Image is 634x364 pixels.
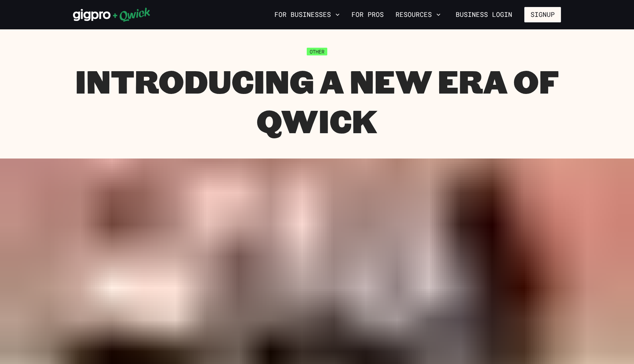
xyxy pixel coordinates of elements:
[349,8,387,21] a: For Pros
[272,8,343,21] button: For Businesses
[524,7,561,22] button: Signup
[449,7,518,22] a: Business Login
[307,48,327,55] span: Other
[393,8,444,21] button: Resources
[73,61,561,140] h1: Introducing a New Era of Qwick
